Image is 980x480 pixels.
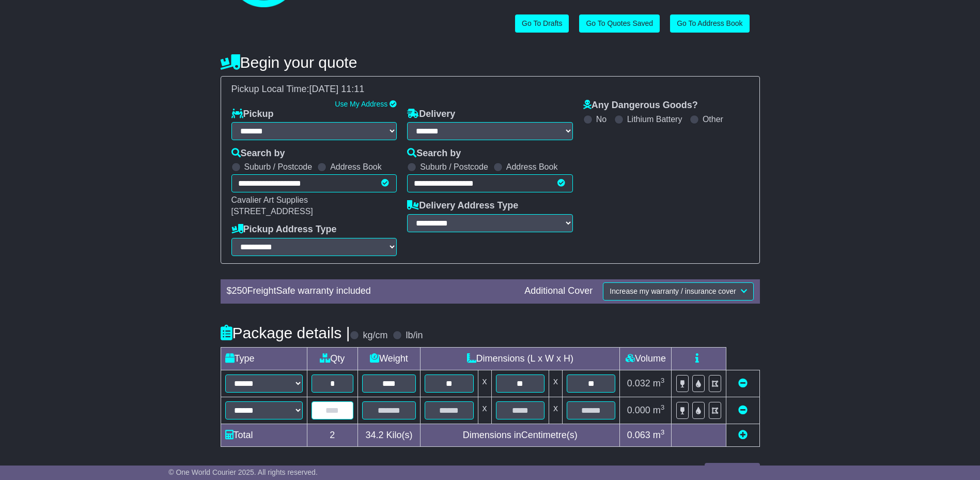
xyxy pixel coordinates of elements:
a: Remove this item [738,405,748,415]
a: Remove this item [738,378,748,388]
label: Delivery [407,109,455,120]
td: Volume [620,347,672,370]
a: Add new item [738,430,748,440]
span: Cavalier Art Supplies [231,196,308,204]
button: Increase my warranty / insurance cover [603,282,753,301]
span: m [653,405,665,415]
label: Pickup Address Type [231,224,337,235]
td: x [478,370,491,397]
td: Qty [307,347,358,370]
div: Pickup Local Time: [226,84,754,95]
div: $ FreightSafe warranty included [222,286,520,297]
label: Search by [407,148,461,159]
span: m [653,430,665,440]
span: 0.032 [627,378,650,388]
h4: Package details | [221,324,350,341]
label: Delivery Address Type [407,200,518,212]
td: x [549,397,562,424]
div: Additional Cover [519,286,598,297]
td: 2 [307,424,358,446]
label: Address Book [506,162,558,172]
td: Type [221,347,307,370]
td: Total [221,424,307,446]
span: [STREET_ADDRESS] [231,207,313,216]
td: x [478,397,491,424]
label: Lithium Battery [627,114,682,124]
td: Dimensions (L x W x H) [421,347,620,370]
span: 0.000 [627,405,650,415]
label: Any Dangerous Goods? [583,100,698,111]
label: lb/in [406,330,423,341]
label: Pickup [231,109,274,120]
sup: 3 [661,377,665,384]
span: 0.063 [627,430,650,440]
h4: Begin your quote [221,54,760,71]
td: Dimensions in Centimetre(s) [421,424,620,446]
label: Search by [231,148,285,159]
td: x [549,370,562,397]
a: Go To Address Book [670,14,749,33]
label: Other [703,114,723,124]
span: © One World Courier 2025. All rights reserved. [168,468,318,476]
span: m [653,378,665,388]
label: kg/cm [363,330,387,341]
label: No [596,114,606,124]
label: Address Book [330,162,382,172]
a: Use My Address [335,100,387,108]
sup: 3 [661,403,665,411]
td: Kilo(s) [358,424,421,446]
span: [DATE] 11:11 [309,84,365,94]
td: Weight [358,347,421,370]
span: 250 [232,286,247,296]
span: 34.2 [365,430,383,440]
span: Increase my warranty / insurance cover [610,287,736,295]
label: Suburb / Postcode [420,162,488,172]
a: Go To Quotes Saved [579,14,660,33]
label: Suburb / Postcode [244,162,313,172]
sup: 3 [661,428,665,436]
a: Go To Drafts [515,14,569,33]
